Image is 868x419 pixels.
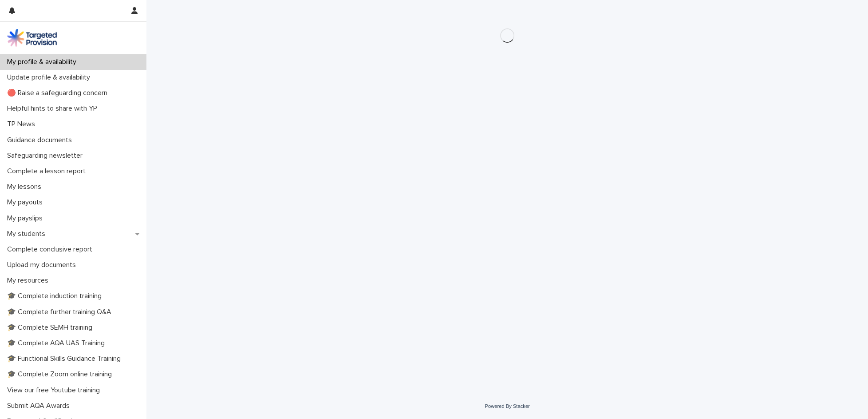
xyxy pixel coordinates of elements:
[4,370,119,379] p: 🎓 Complete Zoom online training
[4,230,52,238] p: My students
[4,339,112,347] p: 🎓 Complete AQA UAS Training
[4,292,109,300] p: 🎓 Complete induction training
[4,104,104,113] p: Helpful hints to share with YP
[4,386,107,395] p: View our free Youtube training
[4,58,83,66] p: My profile & availability
[485,403,529,409] a: Powered By Stacker
[4,261,83,269] p: Upload my documents
[4,152,90,160] p: Safeguarding newsletter
[4,183,48,191] p: My lessons
[4,89,114,97] p: 🔴 Raise a safeguarding concern
[4,167,93,176] p: Complete a lesson report
[4,245,99,254] p: Complete conclusive report
[4,276,55,285] p: My resources
[4,198,50,207] p: My payouts
[4,120,42,128] p: TP News
[4,402,77,410] p: Submit AQA Awards
[4,308,118,316] p: 🎓 Complete further training Q&A
[4,73,97,82] p: Update profile & availability
[4,355,128,363] p: 🎓 Functional Skills Guidance Training
[4,214,50,223] p: My payslips
[4,323,99,332] p: 🎓 Complete SEMH training
[4,136,79,144] p: Guidance documents
[7,29,57,47] img: M5nRWzHhSzIhMunXDL62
